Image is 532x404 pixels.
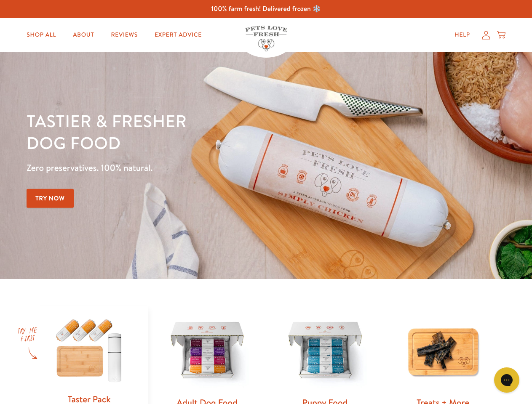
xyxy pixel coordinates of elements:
[448,27,477,43] a: Help
[27,160,346,175] p: Zero preservatives. 100% natural.
[245,26,287,51] img: Pets Love Fresh
[148,27,209,43] a: Expert Advice
[104,27,144,43] a: Reviews
[490,364,524,396] iframe: Gorgias live chat messenger
[66,27,101,43] a: About
[20,27,63,43] a: Shop All
[27,110,346,154] h1: Tastier & fresher dog food
[27,189,74,208] a: Try Now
